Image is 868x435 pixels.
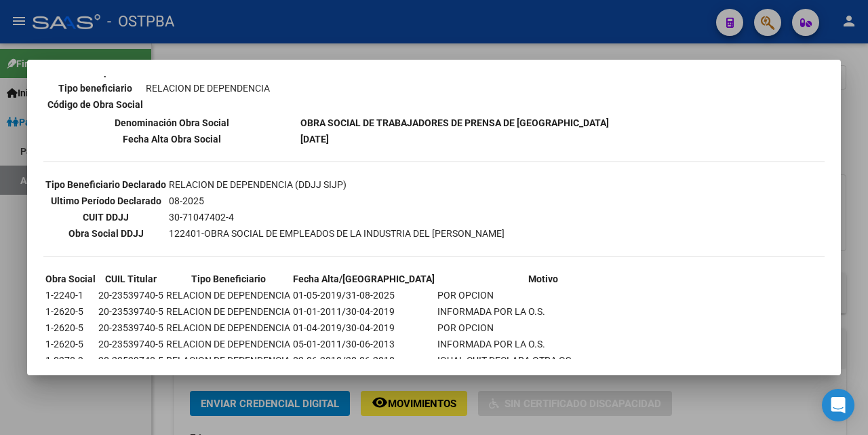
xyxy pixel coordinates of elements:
[165,353,291,368] td: RELACION DE DEPENDENCIA
[292,288,435,303] td: 01-05-2019/31-08-2025
[437,320,649,335] td: POR OPCION
[45,132,298,147] th: Fecha Alta Obra Social
[98,353,164,368] td: 20-23539740-5
[45,177,167,192] th: Tipo Beneficiario Declarado
[45,337,96,352] td: 1-2620-5
[165,320,291,335] td: RELACION DE DEPENDENCIA
[292,320,435,335] td: 01-04-2019/30-04-2019
[165,337,291,352] td: RELACION DE DEPENDENCIA
[292,271,435,286] th: Fecha Alta/[GEOGRAPHIC_DATA]
[437,271,649,286] th: Motivo
[168,210,505,225] td: 30-71047402-4
[165,288,291,303] td: RELACION DE DEPENDENCIA
[45,193,167,208] th: Ultimo Período Declarado
[168,177,505,192] td: RELACION DE DEPENDENCIA (DDJJ SIJP)
[98,337,164,352] td: 20-23539740-5
[300,117,609,128] b: OBRA SOCIAL DE TRABAJADORES DE PRENSA DE [GEOGRAPHIC_DATA]
[45,271,96,286] th: Obra Social
[292,304,435,319] td: 01-01-2011/30-04-2019
[168,193,505,208] td: 08-2025
[145,81,271,96] td: RELACION DE DEPENDENCIA
[822,389,854,421] div: Open Intercom Messenger
[165,271,291,286] th: Tipo Beneficiario
[98,304,164,319] td: 20-23539740-5
[45,226,167,241] th: Obra Social DDJJ
[98,320,164,335] td: 20-23539740-5
[47,81,144,96] th: Tipo beneficiario
[45,288,96,303] td: 1-2240-1
[437,337,649,352] td: INFORMADA POR LA O.S.
[437,288,649,303] td: POR OPCION
[98,271,164,286] th: CUIL Titular
[437,353,649,368] td: IGUAL CUIT DECLARA OTRA OS
[437,304,649,319] td: INFORMADA POR LA O.S.
[45,353,96,368] td: 1-0370-9
[45,115,298,130] th: Denominación Obra Social
[45,320,96,335] td: 1-2620-5
[98,288,164,303] td: 20-23539740-5
[292,353,435,368] td: 02-06-2010/30-06-2010
[45,210,167,225] th: CUIT DDJJ
[168,226,505,241] td: 122401-OBRA SOCIAL DE EMPLEADOS DE LA INDUSTRIA DEL [PERSON_NAME]
[45,304,96,319] td: 1-2620-5
[300,134,329,145] b: [DATE]
[292,337,435,352] td: 05-01-2011/30-06-2013
[165,304,291,319] td: RELACION DE DEPENDENCIA
[47,97,144,112] th: Código de Obra Social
